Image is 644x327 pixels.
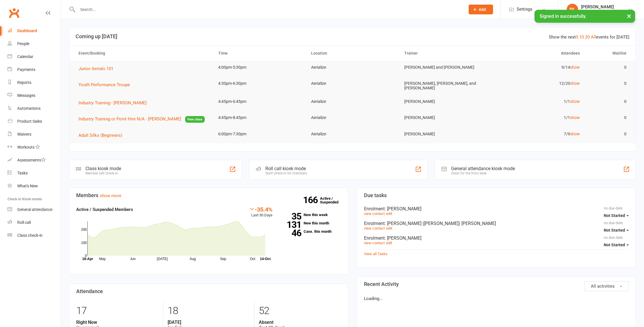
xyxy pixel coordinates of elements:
[76,302,159,320] div: 17
[17,233,43,238] div: Class check-in
[7,229,61,242] a: Class kiosk mode
[364,235,629,241] div: Enrolment
[17,171,28,175] div: Tasks
[17,80,31,85] div: Reports
[78,133,122,138] span: Adult Silks (Beginners)
[76,320,159,325] strong: Right Now
[570,99,580,104] a: show
[76,207,133,212] strong: Active / Suspended Members
[604,225,629,235] button: Not Started
[364,241,385,245] a: view contact
[281,230,341,233] a: 46Canx. this month
[7,167,61,180] a: Tasks
[7,102,61,115] a: Automations
[585,111,632,124] td: 0
[17,145,34,149] div: Workouts
[7,76,61,89] a: Reports
[604,243,625,247] span: Not Started
[576,34,578,40] a: 5
[7,141,61,154] a: Workouts
[492,46,585,61] th: Attendees
[17,207,52,212] div: General attendance
[570,65,580,70] a: show
[570,132,580,136] a: show
[281,229,301,237] strong: 46
[303,196,320,204] strong: 166
[281,220,301,229] strong: 131
[585,77,632,90] td: 0
[7,50,61,63] a: Calendar
[17,28,37,33] div: Dashboard
[17,93,35,98] div: Messages
[570,115,580,120] a: show
[540,14,586,19] span: Signed in successfully.
[213,61,306,74] td: 4:00pm-5:30pm
[492,61,585,74] td: 9/14
[306,111,399,124] td: Aerialize
[78,82,130,87] span: Youth Performance Troupe
[17,220,31,225] div: Roll call
[399,111,492,124] td: [PERSON_NAME]
[624,10,634,22] button: ×
[604,210,629,221] button: Not Started
[570,81,580,86] a: show
[76,288,341,294] h3: Attendance
[17,184,38,188] div: What's New
[604,213,625,218] span: Not Started
[17,158,46,162] div: Assessments
[451,166,515,171] div: General attendance kiosk mode
[364,206,629,211] div: Enrolment
[517,3,532,16] span: Settings
[584,281,629,291] button: All activities
[479,7,486,12] span: Add
[581,9,614,15] div: Aerialize
[213,95,306,108] td: 4:45pm-6:45pm
[85,171,121,175] div: Member self check-in
[17,41,29,46] div: People
[259,320,341,325] strong: Absent
[469,5,493,14] button: Add
[85,166,121,171] div: Class kiosk mode
[73,46,213,61] th: Event/Booking
[78,100,147,105] span: Industry Training - [PERSON_NAME]
[364,226,385,230] a: view contact
[364,193,629,198] h3: Due tasks
[17,54,33,59] div: Calendar
[399,61,492,74] td: [PERSON_NAME] and [PERSON_NAME]
[386,241,392,245] a: edit
[78,65,117,72] button: Junior Aerials 101
[585,61,632,74] td: 0
[492,127,585,141] td: 7/9
[591,284,615,289] span: All activities
[386,211,392,216] a: edit
[364,295,629,302] p: Loading...
[185,116,205,123] span: Free class
[306,61,399,74] td: Aerialize
[386,226,392,230] a: edit
[76,193,341,198] h3: Members
[7,115,61,128] a: Product Sales
[213,46,306,61] th: Time
[399,127,492,141] td: [PERSON_NAME]
[364,281,629,287] h3: Recent Activity
[320,192,345,208] a: 166Active / Suspended
[76,34,629,39] h3: Coming up [DATE]
[385,206,421,211] span: : [PERSON_NAME]
[492,77,585,90] td: 12/20
[281,221,341,225] a: 131New this month
[17,119,42,124] div: Product Sales
[585,46,632,61] th: Waitlist
[604,240,629,250] button: Not Started
[17,67,35,72] div: Payments
[265,171,307,175] div: Staff check-in for members
[78,81,134,88] button: Youth Performance Troupe
[7,37,61,50] a: People
[306,95,399,108] td: Aerialize
[399,77,492,95] td: [PERSON_NAME], [PERSON_NAME], and [PERSON_NAME]
[364,211,385,216] a: view contact
[7,6,21,20] a: Clubworx
[249,206,273,212] div: -35.4%
[591,34,596,40] a: All
[100,193,121,198] a: show more
[249,206,273,218] div: Last 30 Days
